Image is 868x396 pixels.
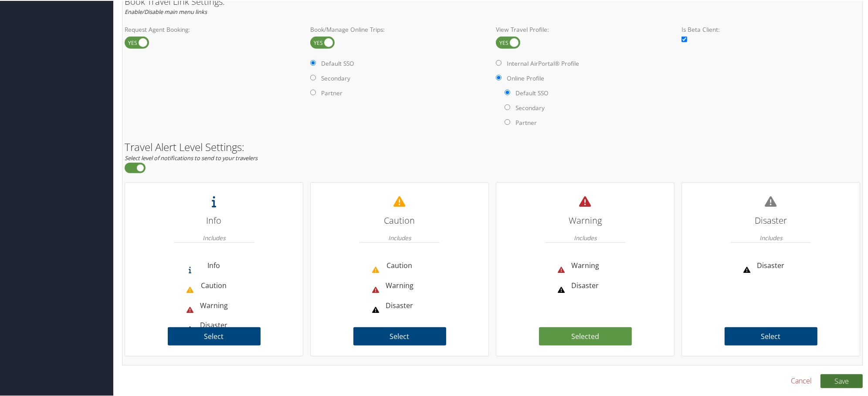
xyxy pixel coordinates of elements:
em: Includes [388,228,411,245]
label: Is Beta Client: [682,24,860,33]
h3: Caution [359,211,440,228]
em: Includes [574,228,597,245]
label: Secondary [515,103,545,111]
h3: Warning [545,211,625,228]
label: Selected [539,326,632,345]
label: Online Profile [507,73,544,82]
li: Disaster [380,295,420,315]
label: Partner [515,117,537,126]
h3: Disaster [731,211,811,228]
em: Select level of notifications to send to your travelers [125,153,258,161]
a: Cancel [791,375,812,385]
h2: Travel Alert Level Settings: [125,141,860,151]
li: Warning [565,255,605,275]
li: Disaster [194,315,234,335]
label: Request Agent Booking: [125,24,303,33]
li: Warning [380,275,420,295]
label: Internal AirPortal® Profile [507,58,579,67]
label: Select [168,326,261,345]
h3: Info [174,211,254,228]
button: Save [821,373,863,387]
label: Select [353,326,446,345]
label: Secondary [321,73,350,82]
label: Partner [321,88,342,97]
label: View Travel Profile: [496,24,675,33]
label: Default SSO [321,58,354,67]
em: Enable/Disable main menu links [125,7,207,15]
li: Caution [194,275,234,295]
em: Includes [759,228,782,245]
li: Disaster [751,255,791,275]
li: Disaster [565,275,605,295]
li: Info [194,255,234,275]
label: Select [725,326,817,345]
li: Warning [194,295,234,315]
em: Includes [203,228,225,245]
label: Default SSO [515,88,549,97]
li: Caution [380,255,420,275]
label: Book/Manage Online Trips: [310,24,489,33]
